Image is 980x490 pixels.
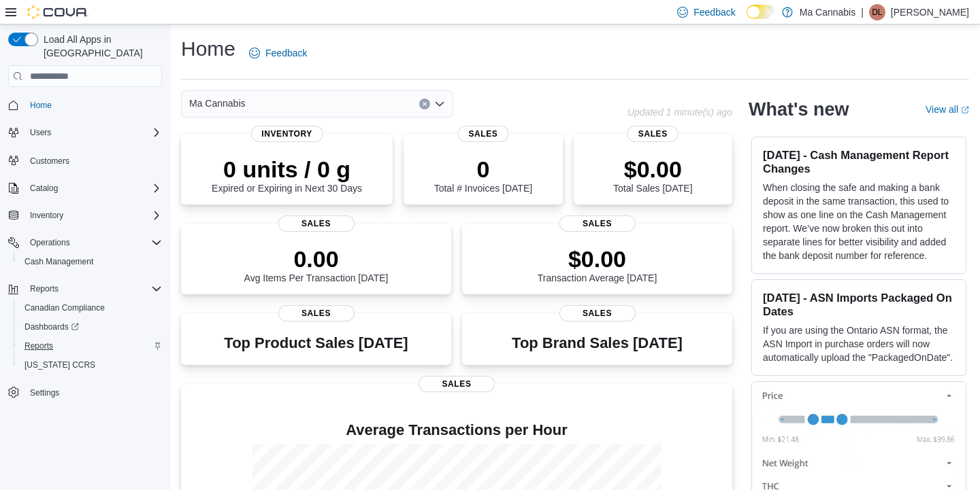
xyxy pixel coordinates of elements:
[24,302,105,313] span: Canadian Compliance
[3,95,167,115] button: Home
[19,319,162,335] span: Dashboards
[19,253,162,270] span: Cash Management
[24,97,57,113] a: Home
[212,156,362,183] p: 0 units / 0 g
[419,376,495,392] span: Sales
[30,156,69,167] span: Customers
[30,210,63,221] span: Inventory
[19,300,162,316] span: Canadian Compliance
[512,335,683,351] h3: Top Brand Sales [DATE]
[613,156,692,183] p: $0.00
[800,4,856,20] p: Ma Cannabis
[24,234,76,251] button: Operations
[24,321,79,332] span: Dashboards
[244,39,312,67] a: Feedback
[3,206,167,225] button: Inventory
[24,207,69,224] button: Inventory
[24,385,65,401] a: Settings
[24,340,53,351] span: Reports
[244,245,389,273] p: 0.00
[749,99,849,120] h2: What's new
[24,234,162,251] span: Operations
[24,360,95,370] span: [US_STATE] CCRS
[30,183,58,194] span: Catalog
[278,305,355,321] span: Sales
[24,207,162,224] span: Inventory
[24,180,63,196] button: Catalog
[19,338,59,354] a: Reports
[763,323,955,364] p: If you are using the Ontario ASN format, the ASN Import in purchase orders will now automatically...
[891,4,969,20] p: [PERSON_NAME]
[212,156,362,194] div: Expired or Expiring in Next 30 Days
[434,99,445,109] button: Open list of options
[434,156,532,183] p: 0
[693,5,735,19] span: Feedback
[265,46,307,60] span: Feedback
[457,126,508,142] span: Sales
[872,4,882,20] span: DL
[19,300,110,316] a: Canadian Compliance
[27,5,88,19] img: Cova
[24,281,162,297] span: Reports
[38,33,162,60] span: Load All Apps in [GEOGRAPHIC_DATA]
[861,4,864,20] p: |
[747,19,747,20] span: Dark Mode
[24,384,162,401] span: Settings
[3,383,167,402] button: Settings
[538,245,657,283] div: Transaction Average [DATE]
[559,215,636,232] span: Sales
[24,152,162,169] span: Customers
[30,283,59,294] span: Reports
[3,179,167,198] button: Catalog
[14,298,167,317] button: Canadian Compliance
[869,4,885,20] div: Dave Lai
[434,156,532,194] div: Total # Invoices [DATE]
[244,245,389,283] div: Avg Items Per Transaction [DATE]
[24,153,75,169] a: Customers
[763,181,955,262] p: When closing the safe and making a bank deposit in the same transaction, this used to show as one...
[24,256,93,267] span: Cash Management
[763,291,955,318] h3: [DATE] - ASN Imports Packaged On Dates
[538,245,657,273] p: $0.00
[627,126,679,142] span: Sales
[19,253,99,270] a: Cash Management
[3,123,167,142] button: Users
[24,97,162,113] span: Home
[30,237,70,248] span: Operations
[19,338,162,354] span: Reports
[559,305,636,321] span: Sales
[189,95,246,111] span: Ma Cannabis
[763,148,955,175] h3: [DATE] - Cash Management Report Changes
[747,5,775,19] input: Dark Mode
[3,150,167,170] button: Customers
[24,124,162,141] span: Users
[24,281,64,297] button: Reports
[278,215,355,232] span: Sales
[30,100,52,111] span: Home
[926,104,969,115] a: View allExternal link
[613,156,692,194] div: Total Sales [DATE]
[30,387,59,398] span: Settings
[24,180,162,196] span: Catalog
[250,126,323,142] span: Inventory
[224,335,408,351] h3: Top Product Sales [DATE]
[961,106,969,114] svg: External link
[14,252,167,271] button: Cash Management
[14,336,167,355] button: Reports
[192,422,721,438] h4: Average Transactions per Hour
[8,90,162,438] nav: Complex example
[14,355,167,374] button: [US_STATE] CCRS
[19,357,162,373] span: Washington CCRS
[30,127,51,138] span: Users
[181,35,235,63] h1: Home
[14,317,167,336] a: Dashboards
[627,107,732,118] p: Updated 1 minute(s) ago
[3,233,167,252] button: Operations
[19,319,84,335] a: Dashboards
[19,357,101,373] a: [US_STATE] CCRS
[3,279,167,298] button: Reports
[419,99,430,109] button: Clear input
[24,124,56,141] button: Users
